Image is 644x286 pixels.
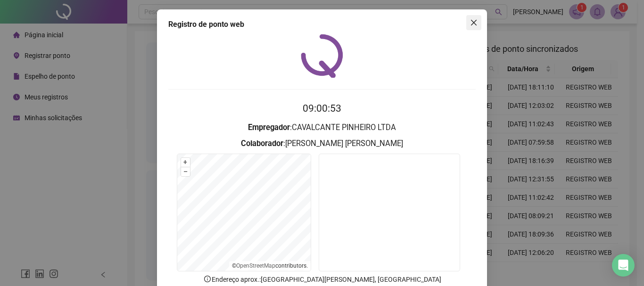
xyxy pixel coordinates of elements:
[248,123,290,132] strong: Empregador
[168,138,476,150] h3: : [PERSON_NAME] [PERSON_NAME]
[168,19,476,30] div: Registro de ponto web
[301,34,343,78] img: QRPoint
[466,15,481,30] button: Close
[470,19,478,26] span: close
[168,274,476,285] p: Endereço aprox. : [GEOGRAPHIC_DATA][PERSON_NAME], [GEOGRAPHIC_DATA]
[181,158,190,167] button: +
[241,139,283,148] strong: Colaborador
[232,262,308,269] li: © contributors.
[181,167,190,176] button: –
[303,103,341,114] time: 09:00:53
[168,122,476,134] h3: : CAVALCANTE PINHEIRO LTDA
[203,275,212,283] span: info-circle
[236,262,275,269] a: OpenStreetMap
[612,254,635,277] div: Open Intercom Messenger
